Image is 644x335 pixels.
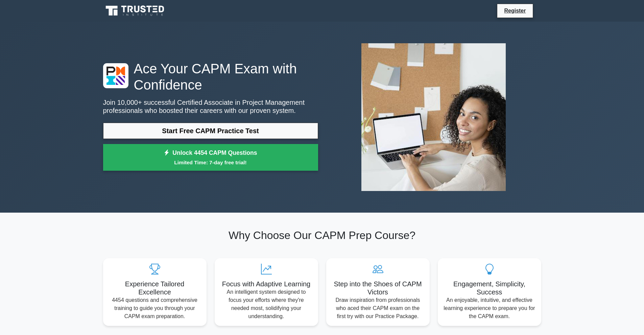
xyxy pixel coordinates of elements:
p: Draw inspiration from professionals who aced their CAPM exam on the first try with our Practice P... [332,296,424,320]
p: An intelligent system designed to focus your efforts where they're needed most, solidifying your ... [220,288,313,320]
h5: Step into the Shoes of CAPM Victors [332,280,424,296]
h5: Focus with Adaptive Learning [220,280,313,288]
h2: Why Choose Our CAPM Prep Course? [103,229,541,242]
h1: Ace Your CAPM Exam with Confidence [103,61,318,93]
h5: Engagement, Simplicity, Success [443,280,536,296]
a: Register [500,6,530,15]
p: Join 10,000+ successful Certified Associate in Project Management professionals who boosted their... [103,98,318,115]
h5: Experience Tailored Excellence [109,280,201,296]
a: Start Free CAPM Practice Test [103,123,318,139]
a: Unlock 4454 CAPM QuestionsLimited Time: 7-day free trial! [103,144,318,171]
small: Limited Time: 7-day free trial! [112,159,310,166]
p: An enjoyable, intuitive, and effective learning experience to prepare you for the CAPM exam. [443,296,536,320]
p: 4454 questions and comprehensive training to guide you through your CAPM exam preparation. [109,296,201,320]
